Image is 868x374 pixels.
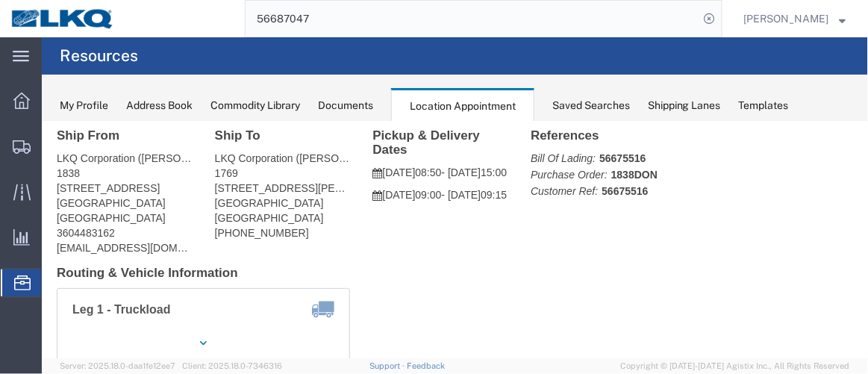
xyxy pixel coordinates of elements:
[42,122,868,358] iframe: FS Legacy Container
[407,361,445,370] a: Feedback
[391,88,534,122] div: Location Appointment
[739,98,789,113] div: Templates
[552,98,630,113] div: Saved Searches
[620,360,850,373] span: Copyright © [DATE]-[DATE] Agistix Inc., All Rights Reserved
[743,10,847,28] button: [PERSON_NAME]
[60,98,108,113] div: My Profile
[60,361,175,370] span: Server: 2025.18.0-daa1fe12ee7
[126,98,193,113] div: Address Book
[10,7,115,30] img: logo
[246,1,699,37] input: Search for shipment number, reference number
[60,37,138,75] h4: Resources
[182,361,282,370] span: Client: 2025.18.0-7346316
[210,98,300,113] div: Commodity Library
[318,98,373,113] div: Documents
[744,10,829,27] span: Krisann Metzger
[648,98,721,113] div: Shipping Lanes
[369,361,407,370] a: Support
